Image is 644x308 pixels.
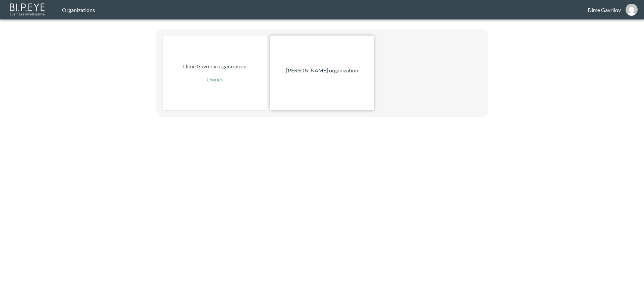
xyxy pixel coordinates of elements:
p: [PERSON_NAME] organization [286,66,358,74]
button: dime@mutualart.com [621,2,642,18]
div: Organizations [62,7,588,13]
div: Dime Gavrilov [588,7,621,13]
img: bipeye-logo [8,2,47,17]
p: Owner [207,75,223,83]
p: Dime Gavrilov organization [183,62,247,70]
img: 824500bb9a4f4c3414e9e9585522625d [626,4,638,16]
